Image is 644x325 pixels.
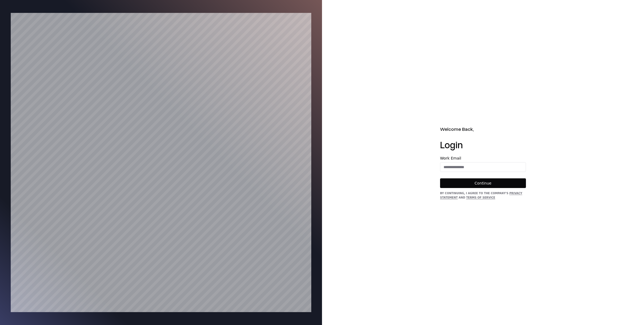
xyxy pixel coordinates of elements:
[440,139,526,150] h1: Login
[466,196,495,199] a: Terms of Service
[440,191,526,200] div: By continuing, I agree to the Company's and
[440,192,522,199] a: Privacy Statement
[440,156,526,160] label: Work Email
[440,178,526,188] button: Continue
[440,125,526,133] h2: Welcome Back,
